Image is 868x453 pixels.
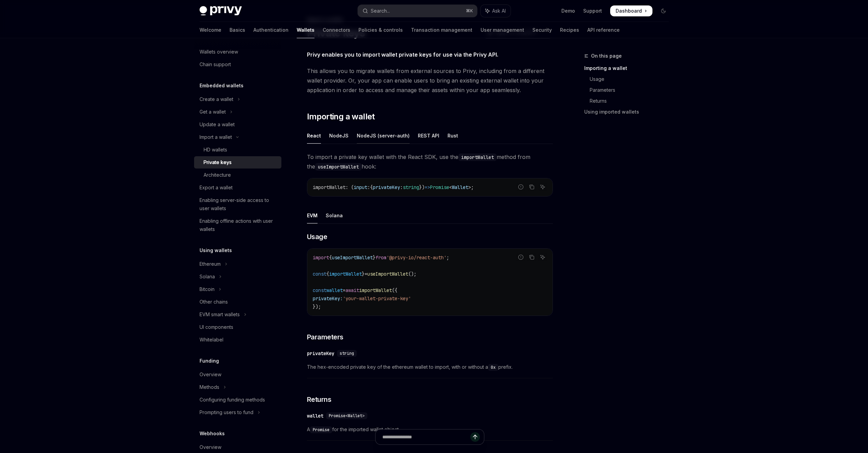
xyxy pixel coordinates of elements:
[307,128,321,144] div: React
[200,6,242,16] img: dark logo
[373,184,400,190] span: privateKey
[200,48,238,56] div: Wallets overview
[616,8,642,14] span: Dashboard
[313,184,345,190] span: importWallet
[194,321,281,333] a: UI components
[194,296,281,308] a: Other chains
[354,184,367,190] span: input
[194,283,281,295] button: Toggle Bitcoin section
[194,156,281,169] a: Private keys
[200,370,221,379] div: Overview
[481,5,511,17] button: Toggle assistant panel
[516,182,525,191] button: Report incorrect code
[315,163,362,171] code: useImportWallet
[466,8,473,14] span: ⌘ K
[200,196,277,213] div: Enabling server-side access to user wallets
[488,364,498,371] code: 0x
[345,184,354,190] span: : (
[403,184,419,190] span: string
[386,254,446,261] span: '@privy-io/react-auth'
[194,194,281,215] a: Enabling server-side access to user wallets
[194,381,281,393] button: Toggle Methods section
[329,128,349,144] div: NodeJS
[313,287,326,293] span: const
[307,350,334,357] div: privateKey
[307,332,343,342] span: Parameters
[340,351,354,356] span: string
[332,254,373,261] span: useImportWallet
[310,426,332,433] code: Promise
[194,106,281,118] button: Toggle Get a wallet section
[194,181,281,194] a: Export a wallet
[560,22,579,38] a: Recipes
[200,260,221,268] div: Ethereum
[200,120,235,129] div: Update a wallet
[307,207,318,223] div: EVM
[200,323,233,331] div: UI components
[538,182,547,191] button: Ask AI
[370,184,373,190] span: {
[584,96,674,106] a: Returns
[371,7,390,15] div: Search...
[365,271,367,277] span: =
[584,106,674,117] a: Using imported wallets
[194,93,281,105] button: Toggle Create a wallet section
[468,184,471,190] span: >
[343,287,345,293] span: =
[194,394,281,406] a: Configuring funding methods
[200,429,225,438] h5: Webhooks
[610,5,652,16] a: Dashboard
[307,111,375,122] span: Importing a wallet
[307,395,332,404] span: Returns
[400,184,403,190] span: :
[307,363,553,371] span: The hex-encoded private key of the ethereum wallet to import, with or without a prefix.
[329,254,332,261] span: {
[392,287,397,293] span: ({
[194,58,281,71] a: Chain support
[313,295,343,302] span: privateKey:
[658,5,669,16] button: Toggle dark mode
[200,60,231,69] div: Chain support
[527,253,536,262] button: Copy the contents from the code block
[591,52,622,60] span: On this page
[419,184,425,190] span: })
[200,82,244,90] h5: Embedded wallets
[343,295,411,302] span: 'your-wallet-private-key'
[200,217,277,233] div: Enabling offline actions with user wallets
[584,63,674,74] a: Importing a wallet
[200,408,253,417] div: Prompting users to fund
[527,182,536,191] button: Copy the contents from the code block
[358,22,403,38] a: Policies & controls
[194,258,281,270] button: Toggle Ethereum section
[200,396,265,404] div: Configuring funding methods
[449,184,452,190] span: <
[458,154,497,161] code: importWallet
[307,152,553,171] span: To import a private key wallet with the React SDK, use the method from the hook:
[194,368,281,381] a: Overview
[307,66,553,95] span: This allows you to migrate wallets from external sources to Privy, including from a different wal...
[307,412,323,419] div: wallet
[373,254,376,261] span: }
[425,184,430,190] span: =>
[194,46,281,58] a: Wallets overview
[200,285,215,293] div: Bitcoin
[584,85,674,96] a: Parameters
[200,383,219,391] div: Methods
[492,8,506,14] span: Ask AI
[538,253,547,262] button: Ask AI
[359,287,392,293] span: importWallet
[200,357,219,365] h5: Funding
[200,273,215,281] div: Solana
[297,22,314,38] a: Wallets
[307,425,553,434] span: A for the imported wallet object.
[326,287,343,293] span: wallet
[194,271,281,283] button: Toggle Solana section
[200,108,226,116] div: Get a wallet
[230,22,245,38] a: Basics
[561,8,575,14] a: Demo
[382,429,470,444] input: Ask a question...
[204,171,231,179] div: Architecture
[200,310,240,319] div: EVM smart wallets
[447,128,458,144] div: Rust
[532,22,552,38] a: Security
